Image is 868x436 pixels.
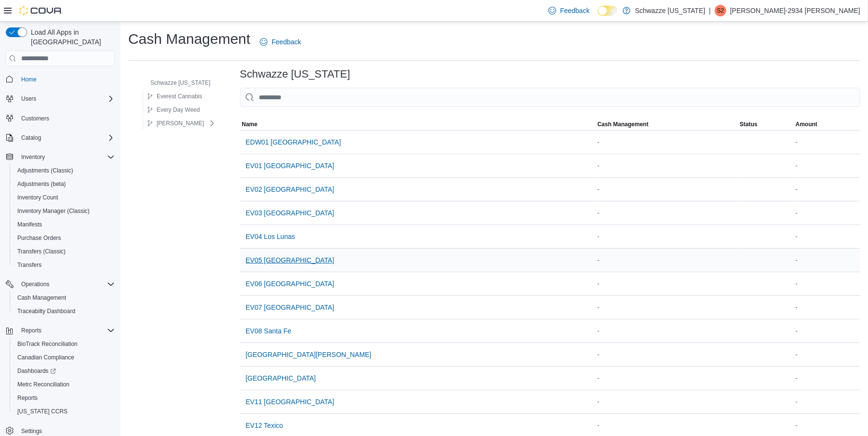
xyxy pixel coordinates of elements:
span: [PERSON_NAME] [157,119,204,127]
span: Transfers (Classic) [17,248,66,255]
button: Operations [17,278,53,290]
div: - [596,325,738,337]
div: - [794,160,860,172]
span: EV11 [GEOGRAPHIC_DATA] [246,397,334,407]
span: Adjustments (Classic) [17,167,73,174]
span: EV05 [GEOGRAPHIC_DATA] [246,255,334,265]
span: Adjustments (Classic) [13,165,115,176]
div: - [794,349,860,360]
span: EV04 Los Lunas [246,232,295,241]
span: Inventory [17,151,115,163]
span: Feedback [560,6,589,15]
span: Settings [21,427,42,435]
button: Inventory Count [10,191,119,204]
span: Purchase Orders [17,234,61,242]
span: Transfers [13,259,115,271]
button: [PERSON_NAME] [143,118,208,129]
button: Catalog [17,132,45,144]
span: Transfers (Classic) [13,246,115,257]
button: Home [2,72,119,86]
span: Dashboards [17,367,56,375]
h1: Cash Management [128,29,250,49]
span: Canadian Compliance [17,354,74,361]
div: - [596,302,738,313]
div: - [596,231,738,242]
a: Canadian Compliance [13,352,78,363]
span: Cash Management [17,294,66,302]
button: [GEOGRAPHIC_DATA][PERSON_NAME] [242,345,375,364]
button: Transfers [10,258,119,272]
span: Adjustments (beta) [13,178,115,190]
span: Catalog [21,134,41,142]
span: Inventory Count [13,192,115,203]
div: - [794,302,860,313]
a: Home [17,74,40,85]
button: Inventory [2,150,119,164]
button: EV04 Los Lunas [242,227,299,246]
button: EV03 [GEOGRAPHIC_DATA] [242,203,338,223]
span: Adjustments (beta) [17,180,66,188]
a: Traceabilty Dashboard [13,305,79,317]
span: Reports [17,325,115,336]
button: Reports [2,324,119,337]
span: EV08 Santa Fe [246,326,292,336]
span: Cash Management [13,292,115,304]
button: Catalog [2,131,119,145]
span: [GEOGRAPHIC_DATA] [246,373,316,383]
span: Dashboards [13,365,115,377]
button: Adjustments (Classic) [10,164,119,177]
span: Inventory Count [17,194,58,201]
a: Transfers (Classic) [13,246,69,257]
span: Inventory Manager (Classic) [13,205,115,217]
span: Traceabilty Dashboard [17,307,75,315]
p: [PERSON_NAME]-2934 [PERSON_NAME] [730,5,860,16]
span: Reports [21,327,41,334]
span: EV02 [GEOGRAPHIC_DATA] [246,185,334,194]
span: Metrc Reconciliation [17,381,69,388]
img: Cova [19,6,63,15]
button: EV02 [GEOGRAPHIC_DATA] [242,180,338,199]
button: Reports [10,391,119,405]
button: Inventory [17,151,49,163]
span: Inventory Manager (Classic) [17,207,90,215]
a: Reports [13,392,41,404]
p: | [709,5,711,16]
span: Amount [796,120,817,128]
span: Reports [13,392,115,404]
button: EV01 [GEOGRAPHIC_DATA] [242,156,338,175]
span: Users [21,95,36,103]
div: - [794,207,860,219]
span: Purchase Orders [13,232,115,244]
a: BioTrack Reconciliation [13,338,81,350]
span: EV03 [GEOGRAPHIC_DATA] [246,208,334,218]
span: [GEOGRAPHIC_DATA][PERSON_NAME] [246,350,372,359]
a: Transfers [13,259,45,271]
div: - [794,231,860,242]
a: Inventory Count [13,192,62,203]
button: EV08 Santa Fe [242,321,295,341]
a: Feedback [256,32,305,52]
input: Dark Mode [598,6,618,16]
span: Status [740,120,758,128]
div: - [794,184,860,195]
span: EV07 [GEOGRAPHIC_DATA] [246,303,334,312]
div: - [794,136,860,148]
button: Purchase Orders [10,231,119,245]
div: - [596,184,738,195]
span: S2 [717,5,724,16]
div: - [596,254,738,266]
button: Metrc Reconciliation [10,378,119,391]
a: Adjustments (Classic) [13,165,77,176]
span: Metrc Reconciliation [13,379,115,390]
button: Every Day Weed [143,104,204,116]
div: - [794,278,860,290]
h3: Schwazze [US_STATE] [240,68,350,80]
div: - [596,420,738,431]
span: BioTrack Reconciliation [17,340,78,348]
button: [GEOGRAPHIC_DATA] [242,369,320,388]
button: Status [738,119,794,130]
div: - [794,396,860,408]
span: EV06 [GEOGRAPHIC_DATA] [246,279,334,289]
span: Operations [21,280,50,288]
a: Metrc Reconciliation [13,379,73,390]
